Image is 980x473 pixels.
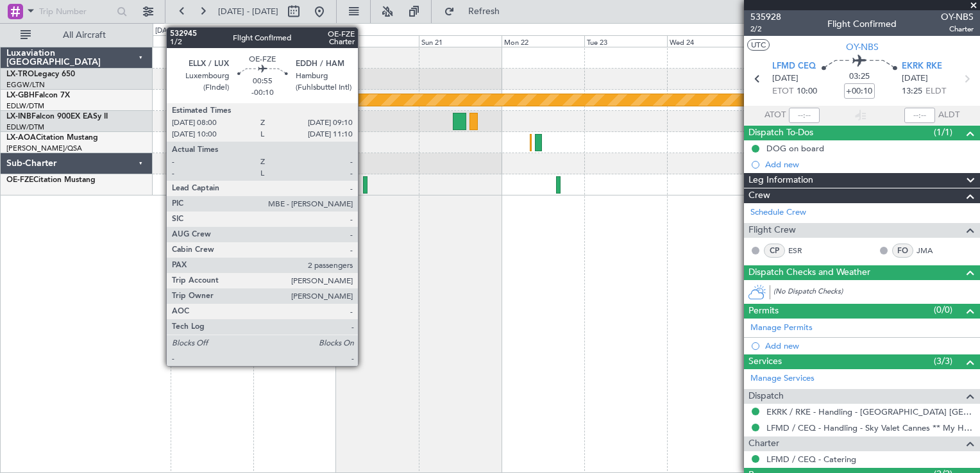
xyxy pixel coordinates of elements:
[766,143,824,154] div: DOG on board
[789,108,820,123] input: --:--
[765,109,786,122] span: ATOT
[584,35,667,47] div: Tue 23
[6,113,31,120] span: LX-INB
[827,17,897,31] div: Flight Confirmed
[748,173,813,188] span: Leg Information
[748,389,784,404] span: Dispatch
[748,265,870,280] span: Dispatch Checks and Weather
[6,176,96,184] a: OE-FZECitation Mustang
[941,10,974,24] span: OY-NBS
[849,71,870,83] span: 03:25
[917,245,945,256] a: JMA
[748,188,770,203] span: Crew
[938,109,959,122] span: ALDT
[33,31,135,40] span: All Aircraft
[773,286,980,300] div: (No Dispatch Checks)
[6,134,36,142] span: LX-AOA
[772,85,793,98] span: ETOT
[750,10,781,24] span: 535928
[39,2,113,21] input: Trip Number
[748,354,782,369] span: Services
[766,422,974,433] a: LFMD / CEQ - Handling - Sky Valet Cannes ** My Handling**LFMD / CEQ
[764,244,785,258] div: CP
[750,322,813,335] a: Manage Permits
[934,354,952,368] span: (3/3)
[748,126,813,140] span: Dispatch To-Dos
[6,92,70,99] a: LX-GBHFalcon 7X
[892,244,913,258] div: FO
[766,454,856,465] a: LFMD / CEQ - Catering
[419,35,502,47] div: Sun 21
[748,304,779,319] span: Permits
[6,122,44,132] a: EDLW/DTM
[748,223,796,238] span: Flight Crew
[667,35,750,47] div: Wed 24
[925,85,946,98] span: ELDT
[502,35,584,47] div: Mon 22
[6,144,82,153] a: [PERSON_NAME]/QSA
[772,60,816,73] span: LFMD CEQ
[772,72,798,85] span: [DATE]
[902,72,928,85] span: [DATE]
[218,6,278,17] span: [DATE] - [DATE]
[788,245,817,256] a: ESR
[6,92,35,99] span: LX-GBH
[155,26,177,37] div: [DATE]
[750,372,815,385] a: Manage Services
[457,7,511,16] span: Refresh
[934,126,952,139] span: (1/1)
[747,39,770,51] button: UTC
[766,406,974,417] a: EKRK / RKE - Handling - [GEOGRAPHIC_DATA] [GEOGRAPHIC_DATA] EKRK / RKE
[846,40,879,54] span: OY-NBS
[797,85,817,98] span: 10:00
[750,24,781,35] span: 2/2
[6,80,45,90] a: EGGW/LTN
[902,85,922,98] span: 13:25
[6,71,34,78] span: LX-TRO
[171,35,253,47] div: Thu 18
[438,1,515,22] button: Refresh
[6,101,44,111] a: EDLW/DTM
[6,113,108,120] a: LX-INBFalcon 900EX EASy II
[902,60,942,73] span: EKRK RKE
[748,436,779,451] span: Charter
[765,340,974,351] div: Add new
[6,176,33,184] span: OE-FZE
[6,71,75,78] a: LX-TROLegacy 650
[253,35,336,47] div: Fri 19
[284,133,427,152] div: Planned Maint Nice ([GEOGRAPHIC_DATA])
[750,206,806,219] a: Schedule Crew
[336,35,419,47] div: Sat 20
[941,24,974,35] span: Charter
[934,303,952,317] span: (0/0)
[6,134,98,142] a: LX-AOACitation Mustang
[14,25,139,46] button: All Aircraft
[765,159,974,170] div: Add new
[191,90,271,110] div: Planned Maint Nurnberg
